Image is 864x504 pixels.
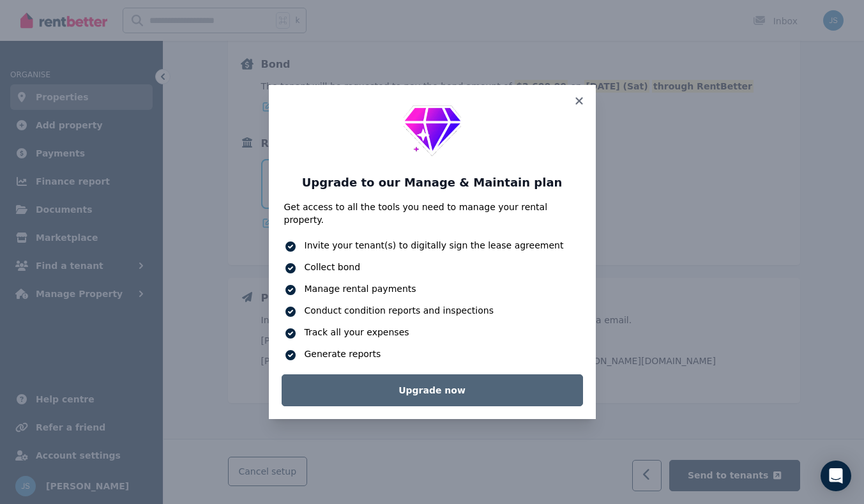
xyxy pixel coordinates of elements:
[305,304,580,317] span: Conduct condition reports and inspections
[404,100,461,158] img: Upgrade to manage platform
[305,261,580,273] span: Collect bond
[305,282,580,295] span: Manage rental payments
[305,326,580,339] span: Track all your expenses
[284,201,580,226] p: Get access to all the tools you need to manage your rental property.
[305,347,580,360] span: Generate reports
[821,461,851,491] div: Open Intercom Messenger
[282,374,583,406] a: Upgrade now
[284,175,580,190] h3: Upgrade to our Manage & Maintain plan
[305,239,580,252] span: Invite your tenant(s) to digitally sign the lease agreement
